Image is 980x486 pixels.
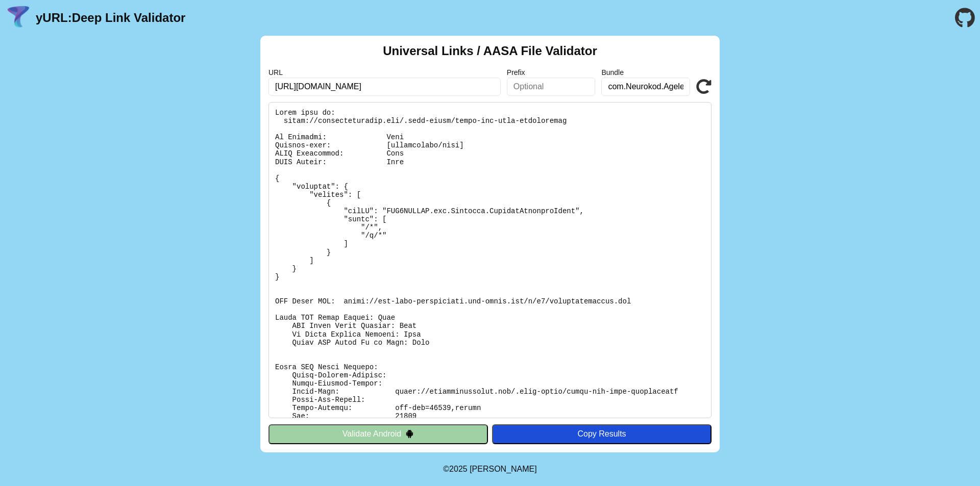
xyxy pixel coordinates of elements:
[601,78,690,96] input: Optional
[268,102,712,418] pre: Lorem ipsu do: sitam://consecteturadip.eli/.sedd-eiusm/tempo-inc-utla-etdoloremag Al Enimadmi: Ve...
[601,68,690,76] label: Bundle
[268,78,501,96] input: Required
[383,44,597,58] h2: Universal Links / AASA File Validator
[268,68,501,76] label: URL
[492,424,712,444] button: Copy Results
[507,78,596,96] input: Optional
[449,465,468,473] span: 2025
[507,68,596,76] label: Prefix
[5,5,32,31] img: yURL Logo
[268,424,488,444] button: Validate Android
[405,429,414,438] img: droidIcon.svg
[497,429,706,439] div: Copy Results
[36,11,185,25] a: yURL:Deep Link Validator
[470,465,537,473] a: Michael Ibragimchayev's Personal Site
[443,452,536,486] footer: ©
